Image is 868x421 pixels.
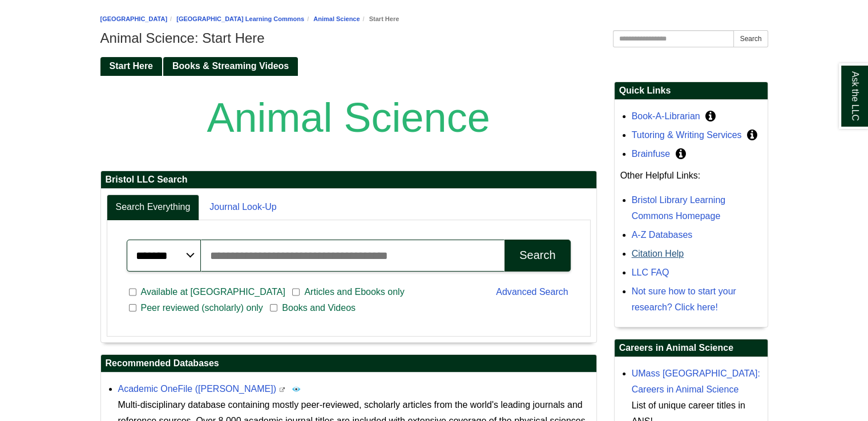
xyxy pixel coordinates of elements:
span: Available at [GEOGRAPHIC_DATA] [136,285,290,299]
a: Books & Streaming Videos [163,57,298,76]
h2: Careers in Animal Science [615,339,768,357]
div: Guide Pages [100,56,768,75]
span: Books & Streaming Videos [172,61,289,71]
input: Available at [GEOGRAPHIC_DATA] [129,287,136,297]
img: Peer Reviewed [292,384,301,394]
a: Start Here [100,57,162,76]
h1: Animal Science: Start Here [100,30,768,46]
span: Articles and Ebooks only [300,285,409,299]
a: Journal Look-Up [200,195,285,220]
a: Academic OneFile ([PERSON_NAME]) [118,384,276,394]
i: This link opens in a new window [278,387,285,392]
p: Other Helpful Links: [620,168,762,184]
span: Peer reviewed (scholarly) only [136,301,268,315]
input: Peer reviewed (scholarly) only [129,303,136,313]
a: [GEOGRAPHIC_DATA] [100,15,168,22]
a: Bristol Library Learning Commons Homepage [632,195,726,221]
a: LLC FAQ [632,268,669,277]
span: Books and Videos [277,301,360,315]
a: Advanced Search [496,287,568,297]
a: Animal Science [313,15,360,22]
h2: Bristol LLC Search [101,171,596,189]
h2: Quick Links [615,82,768,100]
a: Not sure how to start your research? Click here! [632,286,736,312]
a: UMass [GEOGRAPHIC_DATA]: Careers in Animal Science [632,369,760,394]
a: Citation Help [632,249,684,258]
a: Book-A-Librarian [632,111,700,121]
a: Search Everything [107,195,200,220]
span: Start Here [110,61,153,71]
a: Tutoring & Writing Services [632,130,742,140]
div: Search [519,249,555,262]
a: [GEOGRAPHIC_DATA] Learning Commons [176,15,304,22]
span: Animal Science [207,95,490,140]
h2: Recommended Databases [101,355,596,373]
input: Books and Videos [270,303,277,313]
button: Search [733,30,768,47]
li: Start Here [360,14,399,25]
a: A-Z Databases [632,230,693,240]
a: Brainfuse [632,149,671,159]
input: Articles and Ebooks only [292,287,300,297]
button: Search [504,240,570,272]
nav: breadcrumb [100,14,768,25]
